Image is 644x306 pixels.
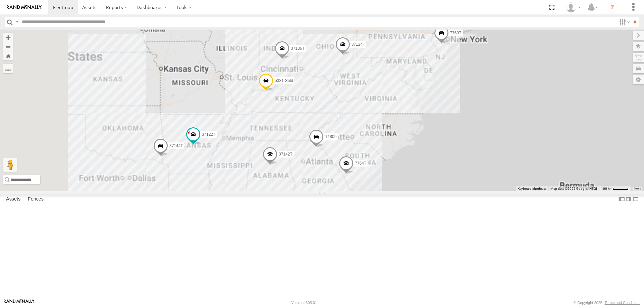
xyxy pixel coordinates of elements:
label: Dock Summary Table to the Left [619,194,625,204]
label: Assets [3,195,24,204]
label: Search Query [14,17,19,27]
div: Version: 305.01 [291,301,317,305]
label: Measure [3,64,13,73]
a: Visit our Website [4,299,35,306]
label: Dock Summary Table to the Right [625,194,632,204]
label: Fences [24,195,47,204]
img: rand-logo.svg [7,5,42,10]
button: Zoom Home [3,51,13,60]
button: Drag Pegman onto the map to open Street View [3,158,17,172]
span: T1809 [325,134,336,139]
span: 37136T [291,46,305,51]
span: 7764T [355,161,366,166]
div: © Copyright 2025 - [574,301,640,305]
label: Search Filter Options [616,17,631,27]
button: Zoom in [3,33,13,42]
button: Map Scale: 100 km per 44 pixels [599,186,631,191]
i: ? [607,2,618,13]
button: Zoom out [3,42,13,51]
a: Terms and Conditions [605,301,640,305]
button: Keyboard shortcuts [518,186,546,191]
span: 7769T [450,31,462,36]
span: 37124T [352,42,365,47]
span: 5381-Sold [275,79,293,83]
span: 37144T [169,144,183,148]
label: Hide Summary Table [632,194,639,204]
label: Map Settings [633,75,644,84]
span: 37142T [279,152,292,157]
span: 37122T [202,132,216,137]
span: 100 km [601,187,612,190]
a: Terms [634,187,641,190]
div: Dwight Wallace [563,2,583,12]
span: Map data ©2025 Google, INEGI [550,187,597,190]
